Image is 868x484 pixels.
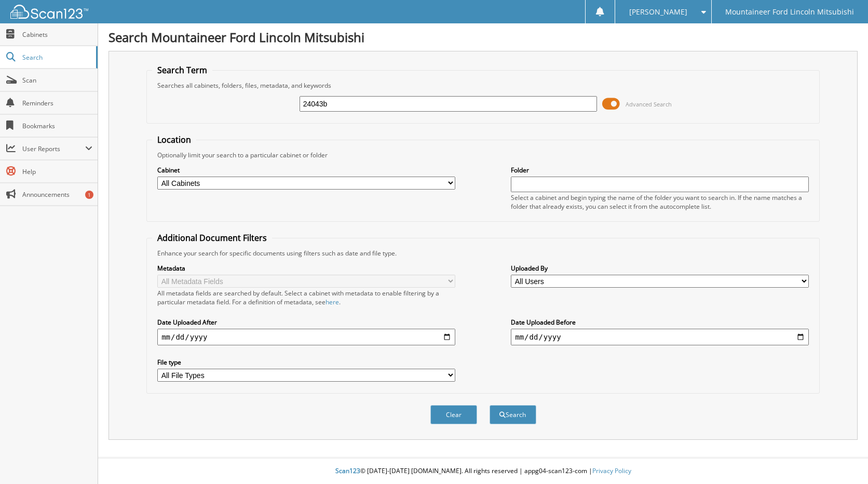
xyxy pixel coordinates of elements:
div: Optionally limit your search to a particular cabinet or folder [152,151,814,159]
span: Bookmarks [22,122,92,130]
label: Uploaded By [511,264,809,273]
span: Scan123 [335,466,360,475]
div: Select a cabinet and begin typing the name of the folder you want to search in. If the name match... [511,193,809,211]
span: Advanced Search [626,100,672,108]
input: end [511,329,809,345]
span: Scan [22,76,92,85]
div: Enhance your search for specific documents using filters such as date and file type. [152,249,814,258]
span: Announcements [22,190,92,199]
h1: Search Mountaineer Ford Lincoln Mitsubishi [108,29,858,46]
span: Mountaineer Ford Lincoln Mitsubishi [725,9,854,15]
iframe: Chat Widget [816,434,868,484]
label: Folder [511,166,809,174]
span: Cabinets [22,30,92,39]
legend: Location [152,134,196,145]
div: All metadata fields are searched by default. Select a cabinet with metadata to enable filtering b... [157,289,455,306]
div: 1 [85,191,93,199]
span: Help [22,167,92,176]
legend: Search Term [152,64,212,76]
span: [PERSON_NAME] [629,9,687,15]
img: scan123-logo-white.svg [10,5,88,19]
label: Date Uploaded Before [511,318,809,327]
button: Clear [430,405,477,424]
label: Cabinet [157,166,455,174]
label: Metadata [157,264,455,273]
button: Search [490,405,536,424]
legend: Additional Document Filters [152,232,272,244]
a: here [325,298,339,306]
a: Privacy Policy [592,466,631,475]
div: Searches all cabinets, folders, files, metadata, and keywords [152,81,814,90]
input: start [157,329,455,345]
span: Search [22,53,91,62]
label: Date Uploaded After [157,318,455,327]
span: Reminders [22,99,92,107]
span: User Reports [22,144,85,153]
label: File type [157,358,455,367]
div: © [DATE]-[DATE] [DOMAIN_NAME]. All rights reserved | appg04-scan123-com | [98,459,868,484]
